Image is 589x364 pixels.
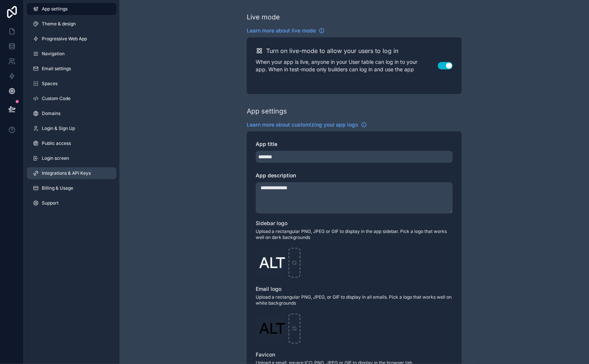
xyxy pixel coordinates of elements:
a: Learn more about customizing your app logo [247,121,367,128]
span: Learn more about customizing your app logo [247,121,358,128]
a: Navigation [27,48,116,60]
span: Public access [42,140,71,146]
span: Login & Sign Up [42,125,75,131]
a: Email settings [27,63,116,75]
span: Email logo [256,286,281,292]
span: Favicon [256,351,275,358]
a: Domains [27,108,116,119]
span: Login screen [42,155,69,161]
span: Email settings [42,66,71,72]
a: Learn more about live mode [247,27,325,34]
div: App settings [247,106,287,116]
a: Support [27,197,116,209]
a: Custom Code [27,93,116,105]
a: Theme & design [27,18,116,30]
a: Public access [27,137,116,149]
h2: Turn on live-mode to allow your users to log in [266,46,398,55]
a: Login & Sign Up [27,122,116,134]
a: Integrations & API Keys [27,167,116,179]
div: Live mode [247,12,280,22]
span: App settings [42,6,68,12]
a: App settings [27,3,116,15]
span: Progressive Web App [42,36,87,42]
p: When your app is live, anyone in your User table can log in to your app. When in test-mode only b... [256,58,438,73]
span: Learn more about live mode [247,27,316,34]
span: Sidebar logo [256,220,287,226]
span: Support [42,200,59,206]
span: Domains [42,111,60,116]
span: Upload a rectangular PNG, JPEG or GIF to display in the app sidebar. Pick a logo that works well ... [256,228,453,240]
span: Theme & design [42,21,76,27]
span: Integrations & API Keys [42,170,91,176]
a: Login screen [27,152,116,164]
span: App title [256,141,277,147]
span: Upload a rectangular PNG, JPEG, or GIF to display in all emails. Pick a logo that works well on w... [256,294,453,306]
span: Spaces [42,81,57,87]
span: Billing & Usage [42,185,73,191]
a: Spaces [27,78,116,90]
span: Navigation [42,51,65,57]
a: Billing & Usage [27,182,116,194]
span: Custom Code [42,96,71,102]
span: App description [256,172,296,178]
a: Progressive Web App [27,33,116,45]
